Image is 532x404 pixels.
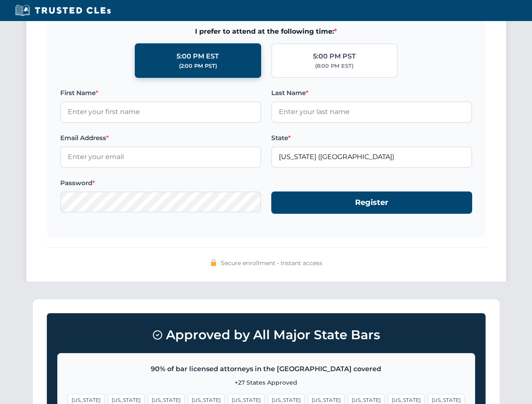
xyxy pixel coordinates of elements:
[60,178,261,188] label: Password
[271,146,472,167] input: Florida (FL)
[176,51,219,62] div: 5:00 PM EST
[60,146,261,167] input: Enter your email
[13,4,113,17] img: Trusted CLEs
[271,88,472,98] label: Last Name
[60,88,261,98] label: First Name
[210,259,217,266] img: 🔒
[315,62,353,70] div: (8:00 PM EST)
[179,62,217,70] div: (2:00 PM PST)
[60,26,472,37] span: I prefer to attend at the following time:
[68,364,465,375] p: 90% of bar licensed attorneys in the [GEOGRAPHIC_DATA] covered
[271,133,472,143] label: State
[60,101,261,122] input: Enter your first name
[271,101,472,122] input: Enter your last name
[271,191,472,214] button: Register
[68,378,465,387] p: +27 States Approved
[60,133,261,143] label: Email Address
[221,258,322,268] span: Secure enrollment • Instant access
[57,324,475,346] h3: Approved by All Major State Bars
[313,51,356,62] div: 5:00 PM PST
